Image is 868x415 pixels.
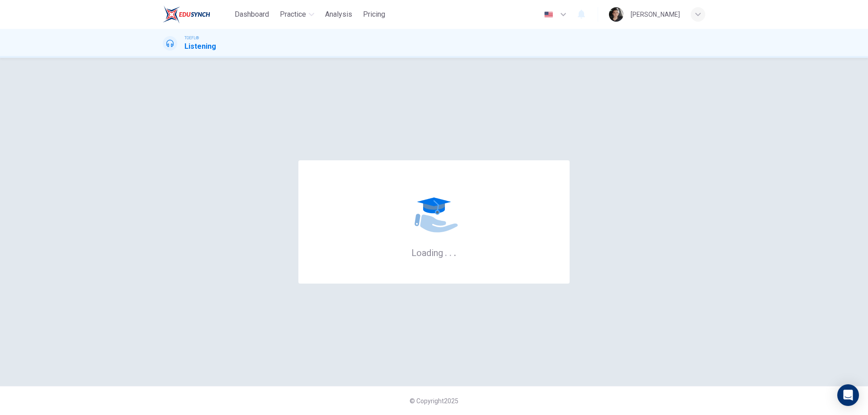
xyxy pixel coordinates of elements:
[363,9,385,20] span: Pricing
[410,397,458,405] span: © Copyright 2025
[184,35,199,41] span: TOEFL®
[609,7,623,22] img: Profile picture
[235,9,269,20] span: Dashboard
[453,244,457,259] h6: .
[444,244,448,259] h6: .
[184,41,216,52] h1: Listening
[163,5,210,23] img: EduSynch logo
[163,5,231,23] a: EduSynch logo
[280,9,306,20] span: Practice
[321,6,356,23] button: Analysis
[231,6,273,23] button: Dashboard
[543,11,554,18] img: en
[276,6,318,23] button: Practice
[837,384,859,406] div: Open Intercom Messenger
[631,9,680,20] div: [PERSON_NAME]
[325,9,352,20] span: Analysis
[359,6,389,23] button: Pricing
[411,247,457,258] h6: Loading
[449,244,452,259] h6: .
